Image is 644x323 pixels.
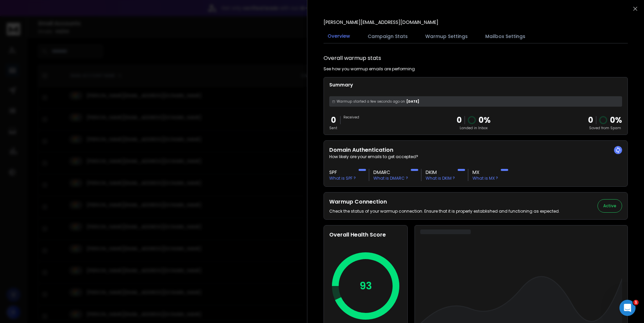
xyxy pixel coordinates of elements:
button: Overview [324,29,354,44]
p: Check the status of your warmup connection. Ensure that it is properly established and functionin... [329,209,560,214]
p: How likely are your emails to get accepted? [329,154,622,159]
button: Warmup Settings [421,29,472,44]
button: Mailbox Settings [481,29,529,44]
h2: Warmup Connection [329,198,560,206]
p: What is DKIM ? [426,176,455,181]
h3: MX [472,169,498,176]
span: 1 [633,300,639,305]
strong: 0 [588,114,593,125]
iframe: Intercom live chat [619,300,636,316]
p: Landed in Inbox [457,125,491,131]
p: Summary [329,81,622,88]
p: [PERSON_NAME][EMAIL_ADDRESS][DOMAIN_NAME] [324,19,438,26]
p: 0 [329,115,337,125]
button: Campaign Stats [364,29,412,44]
p: 0 % [610,115,622,125]
p: See how you warmup emails are performing [324,66,415,72]
h3: DMARC [373,169,408,176]
p: 0 [457,115,462,125]
p: Received [343,115,359,120]
div: [DATE] [329,96,622,107]
p: 93 [360,280,372,292]
p: 0 % [479,115,491,125]
h3: SPF [329,169,356,176]
h1: Overall warmup stats [324,54,381,62]
p: What is SPF ? [329,176,356,181]
span: Warmup started a few seconds ago on [337,99,405,104]
p: Saved from Spam [588,125,622,131]
p: What is DMARC ? [373,176,408,181]
h2: Overall Health Score [329,231,402,239]
p: Sent [329,125,337,131]
button: Active [597,199,622,213]
h2: Domain Authentication [329,146,622,154]
p: What is MX ? [472,176,498,181]
h3: DKIM [426,169,455,176]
